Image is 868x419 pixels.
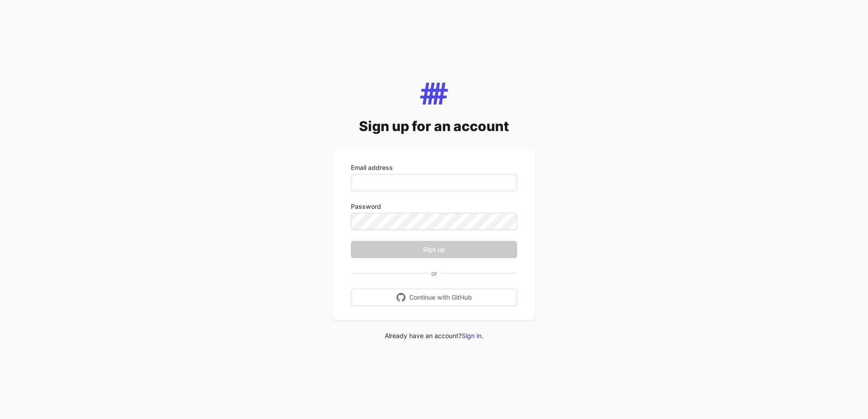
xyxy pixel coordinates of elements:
h2: Sign up for an account [333,118,535,134]
a: Mapping Tool [420,101,448,110]
button: Continue with GitHub [351,289,517,306]
label: Password [351,202,517,211]
a: Sign in. [462,331,483,340]
span: Continue with GitHub [409,293,472,302]
img: Mapping Tool [420,79,448,108]
span: or [428,269,441,278]
label: Email address [351,163,517,172]
div: Already have an account? [333,331,535,340]
button: Sign up [351,241,517,258]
